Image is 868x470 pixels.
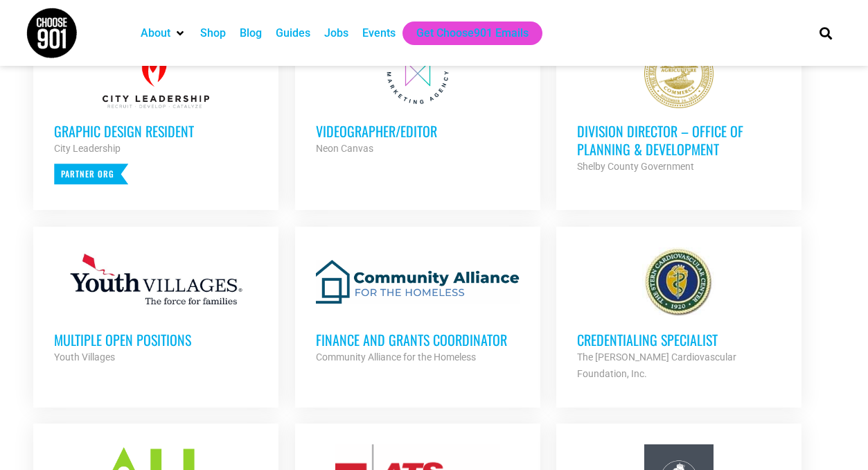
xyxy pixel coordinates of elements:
[54,351,115,363] strong: Youth Villages
[316,351,476,363] strong: Community Alliance for the Homeless
[814,21,837,44] div: Search
[577,161,694,172] strong: Shelby County Government
[134,21,796,45] nav: Main nav
[577,351,736,379] strong: The [PERSON_NAME] Cardiovascular Foundation, Inc.
[362,25,396,42] a: Events
[295,227,540,386] a: Finance and Grants Coordinator Community Alliance for the Homeless
[200,25,226,42] a: Shop
[33,227,278,386] a: Multiple Open Positions Youth Villages
[556,18,801,195] a: Division Director – Office of Planning & Development Shelby County Government
[33,18,278,205] a: Graphic Design Resident City Leadership Partner Org
[416,25,529,42] a: Get Choose901 Emails
[295,18,540,177] a: Videographer/Editor Neon Canvas
[276,25,310,42] a: Guides
[54,122,258,140] h3: Graphic Design Resident
[54,331,258,349] h3: Multiple Open Positions
[316,331,520,349] h3: Finance and Grants Coordinator
[316,122,520,140] h3: Videographer/Editor
[134,21,193,45] div: About
[577,331,781,349] h3: Credentialing Specialist
[324,25,348,42] a: Jobs
[316,143,373,154] strong: Neon Canvas
[556,227,801,403] a: Credentialing Specialist The [PERSON_NAME] Cardiovascular Foundation, Inc.
[54,143,121,154] strong: City Leadership
[54,164,128,184] p: Partner Org
[577,122,781,158] h3: Division Director – Office of Planning & Development
[240,25,262,42] a: Blog
[141,25,170,42] a: About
